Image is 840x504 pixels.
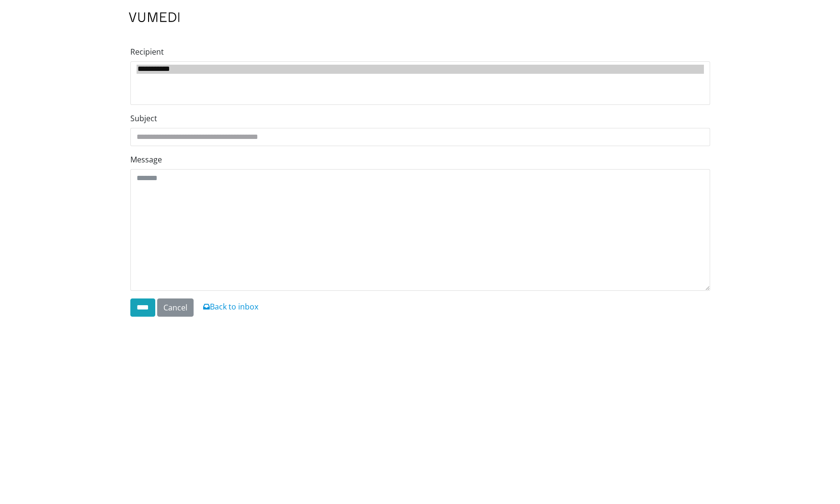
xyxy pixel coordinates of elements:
img: VuMedi Logo [129,12,180,22]
a: Cancel [157,298,194,317]
label: Subject [130,113,157,124]
label: Message [130,154,162,165]
a: Back to inbox [203,301,258,312]
label: Recipient [130,46,164,57]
